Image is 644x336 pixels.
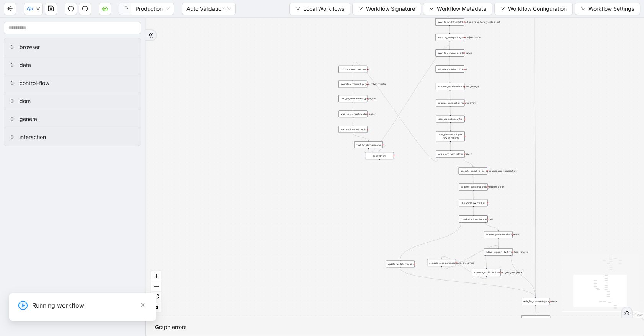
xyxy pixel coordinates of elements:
[435,49,464,57] div: execute_code:count_intalisation
[435,18,464,26] div: execute_workflow:fetch_last_run_date_from_google_sheet
[27,6,33,11] span: cloud-upload
[623,313,643,317] a: React Flow attribution
[459,199,487,207] div: init_workflow_metric:
[459,167,487,175] div: execute_code:final_policy_reports_array_inatlisation
[338,66,367,73] div: click_element:next_button
[441,256,486,279] g: Edge from execute_workflow:download_doc_send_email to execute_code:download_index_increment
[151,292,161,302] button: fit view
[338,110,367,117] div: wait_for_element:number_button
[48,5,54,11] span: save
[10,81,15,85] span: right
[352,3,421,15] button: downWorkflow Signature
[436,131,465,141] div: loop_iterator:until_last _row_of_reports
[338,126,367,133] div: wait_until_loaded:result
[151,271,161,281] button: zoom in
[441,245,499,269] g: Edge from execute_code:download_index_increment to while_loop:untill_last_row_final_reports
[423,3,492,15] button: downWorkflow Metadata
[353,62,438,162] g: Edge from while_loop:next_button_present to click_element:next_button
[289,3,350,15] button: downLocal Workflows
[136,3,170,15] span: Production
[436,116,465,123] div: execute_code:counter
[436,83,464,90] div: execute_workflow:fetch_data_from_pl
[338,81,367,88] div: execute_code:next_page_number_counter
[459,215,488,223] div: conditions:if_no_docs_fetched
[436,99,464,107] div: execute_code:policy_reports_array
[435,34,464,41] div: execute_code:policy_reports_intalisation
[353,134,368,140] g: Edge from wait_until_loaded:result to wait_for_element:rows
[366,5,415,13] span: Workflow Signature
[437,5,486,13] span: Workflow Metadata
[365,152,394,159] div: raise_error:plus-circle
[498,239,499,248] g: Edge from execute_code:download_index to while_loop:untill_last_row_final_reports
[429,7,434,11] span: down
[486,223,498,230] g: Edge from conditions:if_no_docs_fetched to execute_code:download_index
[24,3,43,15] button: cloud-uploaddown
[18,301,28,310] span: play-circle
[521,315,550,323] div: click_element:logout_button
[45,3,57,15] button: save
[427,259,456,266] div: execute_code:download_index_increment
[186,3,231,15] span: Auto Validation
[500,7,505,11] span: down
[379,145,386,151] g: Edge from wait_for_element:rows to raise_error:
[148,33,154,38] span: double-right
[473,175,473,183] g: Edge from execute_code:final_policy_reports_array_inatlisation to execute_code:final_policy_repor...
[521,298,550,305] div: wait_for_element:logout_button
[9,29,266,37] label: Password
[296,7,300,11] span: down
[151,302,161,312] button: toggle interactivity
[511,256,536,297] g: Edge from while_loop:untill_last_row_final_reports to wait_for_element:logout_button
[508,5,567,13] span: Workflow Configuration
[79,3,91,15] button: redo
[20,61,134,69] span: data
[484,248,513,256] div: while_loop:untill_last_row_final_reports
[365,152,394,159] div: raise_error:
[7,5,13,11] span: arrow-left
[486,256,486,268] g: Edge from while_loop:untill_last_row_final_reports to execute_workflow:download_doc_send_email
[10,99,15,103] span: right
[4,128,141,146] div: interaction
[10,45,15,49] span: right
[484,231,512,238] div: execute_code:download_index
[575,3,640,15] button: downWorkflow Settings
[121,5,129,12] span: loading
[10,117,15,121] span: right
[151,281,161,292] button: zoom out
[20,133,134,141] span: interaction
[10,63,15,67] span: right
[436,151,464,158] div: while_loop:next_button_present
[20,115,134,123] span: general
[4,74,141,92] div: control-flow
[358,7,363,11] span: down
[449,26,450,33] g: Edge from execute_workflow:fetch_last_run_date_from_google_sheet to execute_code:policy_reports_i...
[32,301,147,310] div: Running workflow
[472,269,501,276] div: execute_workflow:download_doc_send_email
[436,65,464,73] div: loop_data:number_of_result
[20,79,134,87] span: control-flow
[368,46,449,152] g: Edge from wait_for_element:rows to execute_code:count_intalisation
[4,92,141,110] div: dom
[354,141,383,148] div: wait_for_element:rows
[303,5,344,13] span: Local Workflows
[581,7,585,11] span: down
[624,310,629,315] span: double-right
[588,5,634,13] span: Workflow Settings
[494,3,573,15] button: downWorkflow Configuration
[459,183,487,190] div: execute_code:final_policy_reports_array
[400,268,535,297] g: Edge from update_workflow_metric: to wait_for_element:logout_button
